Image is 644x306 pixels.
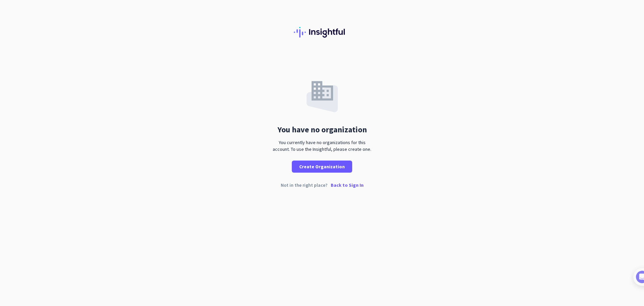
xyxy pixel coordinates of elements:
img: Insightful [294,27,350,38]
button: Create Organization [292,161,352,173]
div: You have no organization [277,126,367,134]
span: Create Organization [299,163,345,170]
p: Back to Sign In [331,183,364,187]
div: You currently have no organizations for this account. To use the Insightful, please create one. [270,139,374,152]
